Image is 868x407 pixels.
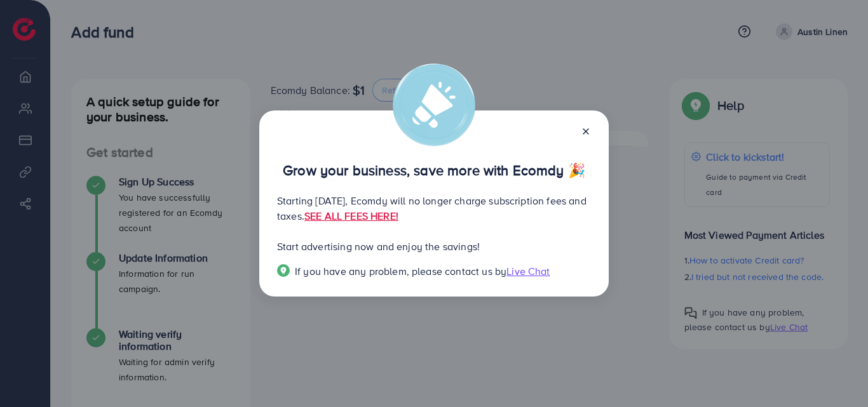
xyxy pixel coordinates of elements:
[393,63,475,146] img: alert
[295,264,506,278] span: If you have any problem, please contact us by
[506,264,550,278] span: Live Chat
[304,209,398,223] a: SEE ALL FEES HERE!
[277,239,591,254] p: Start advertising now and enjoy the savings!
[277,193,591,224] p: Starting [DATE], Ecomdy will no longer charge subscription fees and taxes.
[277,163,591,178] p: Grow your business, save more with Ecomdy 🎉
[277,264,290,277] img: Popup guide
